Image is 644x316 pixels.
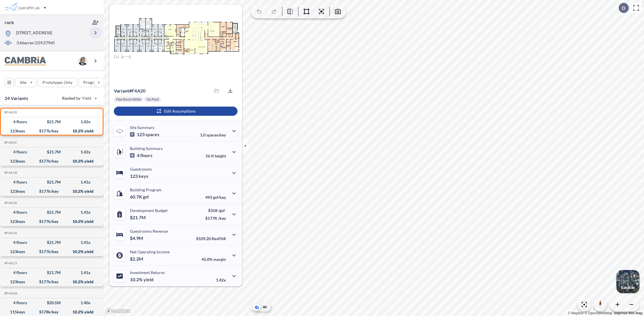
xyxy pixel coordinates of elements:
[196,236,226,241] p: $109.20
[130,167,152,172] p: Guestrooms
[130,249,170,254] p: Net Operating Income
[130,235,144,241] p: $4.9M
[213,257,226,262] span: margin
[116,97,141,102] p: Flex Room Wide
[211,153,214,158] span: ft
[130,208,168,213] p: Development Budget
[130,125,154,130] p: Site Summary
[130,270,165,275] p: Investment Returns
[261,304,268,311] button: Site Plan
[616,270,639,293] button: Switcher ImageSatellite
[3,261,17,265] h5: Click to copy the code
[215,153,226,158] span: height
[147,97,159,102] p: No Pool
[622,5,625,11] p: D
[164,108,195,114] p: Edit Assumptions
[205,195,226,200] p: 493
[3,171,17,175] h5: Click to copy the code
[213,195,226,200] span: gsf/key
[3,110,17,114] h5: Click to copy the code
[584,311,612,315] a: OpenStreetMap
[253,304,260,311] button: Aerial View
[212,236,226,241] span: RevPAR
[114,88,129,93] span: Variant
[218,208,225,213] span: /gsf
[114,107,237,116] button: Edit Assumptions
[202,257,226,262] p: 45.0%
[206,132,226,137] span: spaces/key
[130,277,154,282] p: 10.2%
[616,270,639,293] img: Switcher Image
[145,132,159,137] span: spaces
[218,216,226,221] span: /key
[205,208,226,213] p: $358
[105,308,131,314] a: Mapbox homepage
[114,88,145,94] p: # f4a20
[130,153,152,158] p: 4
[130,215,147,220] p: $21.7M
[130,187,162,192] p: Building Program
[130,132,159,137] p: 123
[130,173,148,179] p: 123
[568,311,584,315] a: Mapbox
[140,153,152,158] span: floors
[3,140,17,144] h5: Click to copy the code
[3,231,17,235] h5: Click to copy the code
[200,132,226,137] p: 1.0
[143,194,149,200] span: gsf
[216,278,226,282] p: 1.42x
[205,216,226,221] p: $177K
[3,201,17,205] h5: Click to copy the code
[130,256,144,262] p: $2.2M
[143,277,154,282] span: yield
[130,146,163,151] p: Building Summary
[3,291,18,295] h5: Click to copy the code
[621,285,635,290] p: Satellite
[206,153,226,158] p: 56
[139,173,148,179] span: keys
[130,194,149,200] p: 60.7K
[614,311,643,315] a: Improve this map
[130,229,168,234] p: Guestrooms Revenue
